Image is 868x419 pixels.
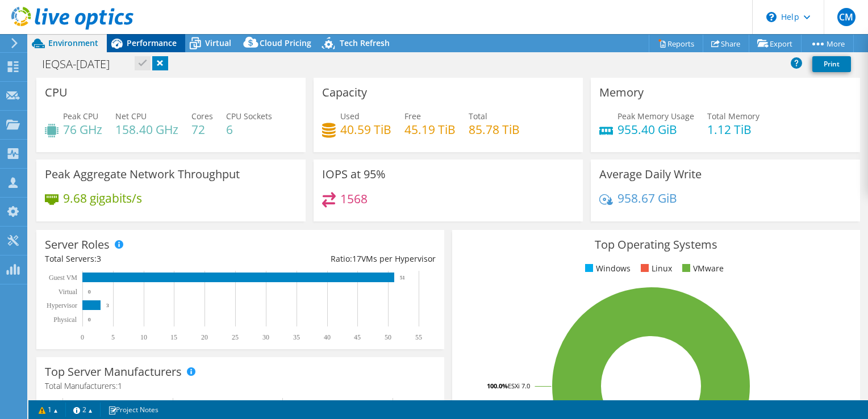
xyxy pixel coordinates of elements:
[45,238,110,251] h3: Server Roles
[340,37,390,48] span: Tech Refresh
[37,58,127,70] h1: IEQSA-[DATE]
[599,86,644,99] h3: Memory
[140,333,147,341] text: 10
[352,253,361,264] span: 17
[45,253,240,265] div: Total Servers:
[45,168,240,181] h3: Peak Aggregate Network Throughput
[201,333,208,341] text: 20
[48,37,98,48] span: Environment
[31,403,66,417] a: 1
[322,86,367,99] h3: Capacity
[617,192,677,204] h4: 958.67 GiB
[260,37,311,48] span: Cloud Pricing
[837,8,856,26] span: CM
[191,123,213,136] h4: 72
[81,333,84,341] text: 0
[65,403,101,417] a: 2
[47,301,77,309] text: Hypervisor
[812,56,851,72] a: Print
[638,262,672,275] li: Linux
[749,35,802,52] a: Export
[703,35,749,52] a: Share
[111,333,115,341] text: 5
[191,111,213,121] span: Cores
[115,111,147,121] span: Net CPU
[707,111,759,121] span: Total Memory
[461,238,852,251] h3: Top Operating Systems
[53,316,77,324] text: Physical
[404,123,456,136] h4: 45.19 TiB
[88,317,91,322] text: 0
[766,12,777,22] svg: \n
[240,253,436,265] div: Ratio: VMs per Hypervisor
[340,111,360,121] span: Used
[582,262,631,275] li: Windows
[324,333,331,341] text: 40
[322,168,386,181] h3: IOPS at 95%
[100,403,166,417] a: Project Notes
[226,123,272,136] h4: 6
[354,333,361,341] text: 45
[340,192,368,205] h4: 1568
[400,275,405,280] text: 51
[106,303,109,308] text: 3
[226,111,272,121] span: CPU Sockets
[385,333,391,341] text: 50
[617,123,694,136] h4: 955.40 GiB
[599,168,702,181] h3: Average Daily Write
[63,111,98,121] span: Peak CPU
[707,123,759,136] h4: 1.12 TiB
[59,288,78,296] text: Virtual
[45,366,182,378] h3: Top Server Manufacturers
[97,253,101,264] span: 3
[487,382,508,390] tspan: 100.0%
[63,123,102,136] h4: 76 GHz
[115,123,178,136] h4: 158.40 GHz
[63,192,142,204] h4: 9.68 gigabits/s
[232,333,239,341] text: 25
[679,262,724,275] li: VMware
[415,333,422,341] text: 55
[262,333,269,341] text: 30
[469,111,487,121] span: Total
[205,37,231,48] span: Virtual
[45,86,68,99] h3: CPU
[88,289,91,295] text: 0
[170,333,177,341] text: 15
[340,123,391,136] h4: 40.59 TiB
[404,111,421,121] span: Free
[469,123,520,136] h4: 85.78 TiB
[49,274,77,282] text: Guest VM
[649,35,703,52] a: Reports
[617,111,694,121] span: Peak Memory Usage
[801,35,854,52] a: More
[45,380,436,392] h4: Total Manufacturers:
[127,37,177,48] span: Performance
[508,382,530,390] tspan: ESXi 7.0
[293,333,300,341] text: 35
[118,380,122,391] span: 1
